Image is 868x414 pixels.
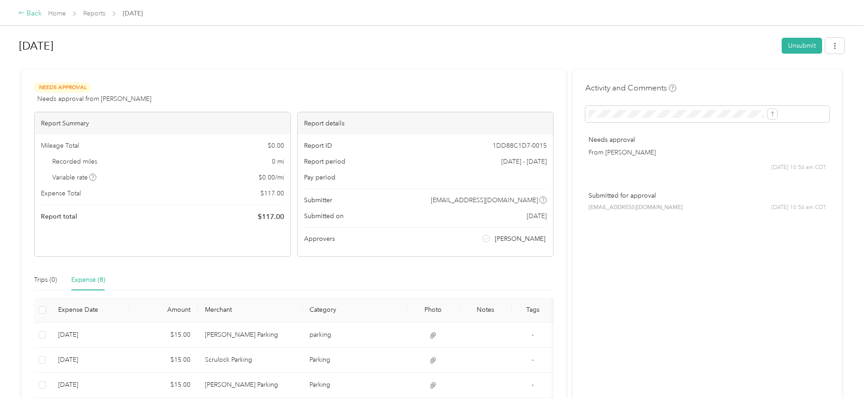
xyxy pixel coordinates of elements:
p: Needs approval [589,135,826,145]
span: - [532,331,534,339]
th: Category [302,298,407,323]
span: $ 0.00 / mi [259,173,284,182]
span: 1DD88C1D7-0015 [493,141,547,150]
td: Parking [302,373,407,398]
a: Home [48,10,66,17]
span: Pay period [304,173,335,182]
td: $15.00 [130,373,198,398]
td: 9-26-2025 [51,348,130,373]
td: Parking [302,348,407,373]
span: Expense Total [41,189,81,198]
span: [DATE] 10:56 am CDT [771,164,826,172]
span: - [532,381,534,389]
div: Tags [519,306,546,314]
div: Report Summary [35,112,290,135]
td: Scrulock Parking [198,348,303,373]
td: $15.00 [130,323,198,348]
td: $15.00 [130,348,198,373]
td: 9-29-2025 [51,323,130,348]
a: Reports [83,10,105,17]
span: [DATE] 10:56 am CDT [771,204,826,212]
div: Expense (8) [71,275,105,285]
span: [DATE] [123,9,143,18]
th: Merchant [198,298,303,323]
td: Scurlock Parking [198,323,303,348]
div: Report details [298,112,554,135]
span: [DATE] [527,211,547,221]
span: [EMAIL_ADDRESS][DOMAIN_NAME] [589,204,683,212]
th: Tags [512,298,554,323]
span: $ 117.00 [260,189,284,198]
td: Scurlock Parking [198,373,303,398]
button: Unsubmit [782,38,822,54]
div: Back [18,8,42,19]
span: $ 0.00 [268,141,284,150]
span: $ 117.00 [258,211,284,222]
td: - [512,348,554,373]
th: Photo [407,298,459,323]
iframe: Everlance-gr Chat Button Frame [817,363,868,414]
span: Submitter [304,195,332,205]
th: Expense Date [51,298,130,323]
td: - [512,373,554,398]
span: Needs Approval [34,82,91,93]
span: Needs approval from [PERSON_NAME] [37,94,151,104]
span: [DATE] - [DATE] [501,157,547,166]
h4: Activity and Comments [585,82,676,94]
span: Report total [41,212,77,221]
span: Report period [304,157,345,166]
span: - [532,356,534,364]
span: Mileage Total [41,141,79,150]
td: 9-23-2025 [51,373,130,398]
span: Recorded miles [52,157,97,166]
span: Report ID [304,141,332,150]
th: Amount [130,298,198,323]
td: parking [302,323,407,348]
span: Submitted on [304,211,344,221]
div: Trips (0) [34,275,57,285]
p: From [PERSON_NAME] [589,148,826,157]
td: - [512,323,554,348]
h1: Sep 2025 [19,35,775,57]
span: [EMAIL_ADDRESS][DOMAIN_NAME] [431,195,538,205]
span: [PERSON_NAME] [495,234,545,244]
th: Notes [459,298,512,323]
p: Submitted for approval [589,191,826,200]
span: Approvers [304,234,335,244]
span: Variable rate [52,173,97,182]
span: 0 mi [272,157,284,166]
